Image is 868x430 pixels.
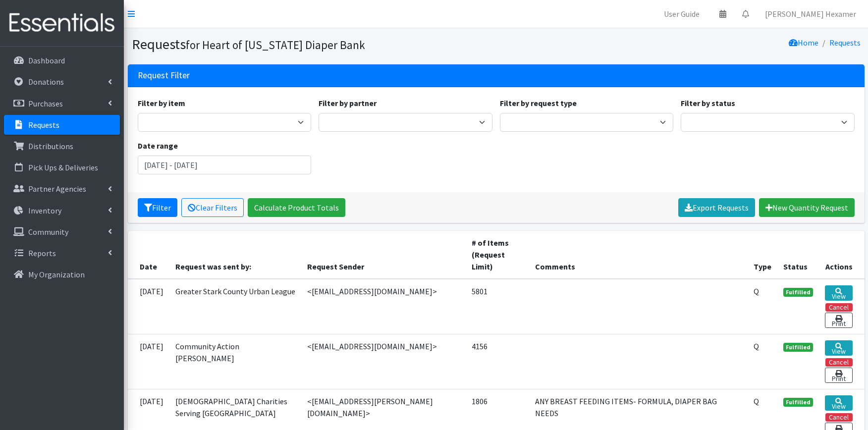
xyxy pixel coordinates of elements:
[4,179,120,199] a: Partner Agencies
[128,279,169,334] td: [DATE]
[28,227,68,237] p: Community
[656,4,707,24] a: User Guide
[825,368,853,383] a: Print
[754,396,759,406] abbr: Quantity
[169,231,301,279] th: Request was sent by:
[138,70,190,81] h3: Request Filter
[825,358,853,367] button: Cancel
[466,334,529,389] td: 4156
[319,97,377,109] label: Filter by partner
[466,231,529,279] th: # of Items (Request Limit)
[789,38,818,48] a: Home
[754,286,759,296] abbr: Quantity
[138,97,185,109] label: Filter by item
[28,248,56,258] p: Reports
[138,140,178,152] label: Date range
[132,36,492,53] h1: Requests
[500,97,577,109] label: Filter by request type
[4,243,120,263] a: Reports
[754,341,759,351] abbr: Quantity
[829,38,861,48] a: Requests
[169,279,301,334] td: Greater Stark County Urban League
[301,279,466,334] td: <[EMAIL_ADDRESS][DOMAIN_NAME]>
[777,231,819,279] th: Status
[28,77,64,87] p: Donations
[128,334,169,389] td: [DATE]
[4,94,120,113] a: Purchases
[28,269,85,279] p: My Organization
[181,198,244,217] a: Clear Filters
[4,72,120,92] a: Donations
[759,198,855,217] a: New Quantity Request
[138,198,177,217] button: Filter
[28,184,86,194] p: Partner Agencies
[301,231,466,279] th: Request Sender
[466,279,529,334] td: 5801
[4,201,120,220] a: Inventory
[28,141,73,151] p: Distributions
[4,115,120,135] a: Requests
[248,198,345,217] a: Calculate Product Totals
[169,334,301,389] td: Community Action [PERSON_NAME]
[28,206,61,215] p: Inventory
[4,6,120,40] img: HumanEssentials
[678,198,755,217] a: Export Requests
[681,97,735,109] label: Filter by status
[28,162,98,172] p: Pick Ups & Deliveries
[4,222,120,242] a: Community
[4,158,120,177] a: Pick Ups & Deliveries
[4,136,120,156] a: Distributions
[128,231,169,279] th: Date
[186,38,365,52] small: for Heart of [US_STATE] Diaper Bank
[301,334,466,389] td: <[EMAIL_ADDRESS][DOMAIN_NAME]>
[825,413,853,422] button: Cancel
[783,343,813,352] span: Fulfilled
[138,156,312,174] input: January 1, 2011 - December 31, 2011
[825,303,853,312] button: Cancel
[783,288,813,297] span: Fulfilled
[4,51,120,70] a: Dashboard
[825,395,853,411] a: View
[825,285,853,301] a: View
[819,231,865,279] th: Actions
[529,231,748,279] th: Comments
[28,99,63,108] p: Purchases
[783,398,813,407] span: Fulfilled
[28,120,59,130] p: Requests
[4,265,120,284] a: My Organization
[28,55,65,65] p: Dashboard
[825,340,853,356] a: View
[748,231,777,279] th: Type
[757,4,864,24] a: [PERSON_NAME] Hexamer
[825,313,853,328] a: Print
